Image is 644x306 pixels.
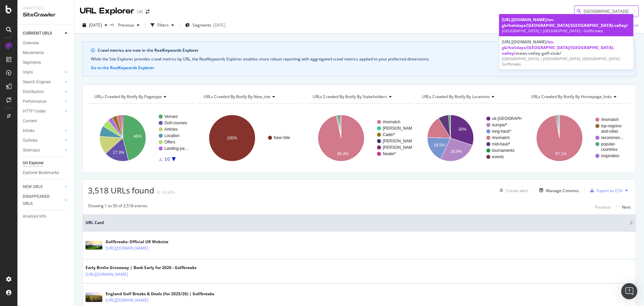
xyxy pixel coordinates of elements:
[23,108,46,115] div: HTTP Codes
[306,109,412,167] svg: A chart.
[23,5,69,11] div: Analytics
[383,151,396,156] text: Neale/*
[630,22,639,28] div: Save
[23,213,46,220] div: Analysis Info
[502,39,631,56] div: [URL][DOMAIN_NAME] meon-valley-golf-club/
[23,169,69,176] a: Explorer Bookmarks
[383,126,419,131] text: [PERSON_NAME]/*
[133,134,142,139] text: 46%
[601,129,618,134] text: and-cities
[597,188,623,193] div: Export as CSV
[23,98,63,105] a: Performance
[23,49,69,56] a: Movements
[98,47,625,53] div: Crawl metrics are now in the RealKeywords Explorer
[23,118,37,125] div: Content
[422,94,490,99] span: URLs Crawled By Botify By locations
[23,137,38,144] div: Outlinks
[88,109,194,167] div: A chart.
[202,91,297,102] h4: URLs Crawled By Botify By new_site
[492,142,510,146] text: mid-haul/*
[164,127,177,132] text: Articles
[492,129,512,134] text: long-haul/*
[213,22,225,28] div: [DATE]
[148,20,177,31] button: Filters
[93,91,188,102] h4: URLs Crawled By Botify By pagetype
[164,146,189,151] text: Landing-pa…
[311,91,406,102] h4: URLs Crawled By Botify By stakeholders
[499,36,633,70] a: [URL][DOMAIN_NAME]/en-gb/holidays/[GEOGRAPHIC_DATA]/[GEOGRAPHIC_DATA]-valley/meon-valley-golf-clu...
[502,39,614,56] span: /en-gb/holidays/[GEOGRAPHIC_DATA]/[GEOGRAPHIC_DATA]-valley/
[23,69,33,76] div: Visits
[23,108,63,115] a: HTTP Codes
[204,94,270,99] span: URLs Crawled By Botify By new_site
[23,127,63,134] a: Inlinks
[23,88,44,95] div: Distribution
[115,22,134,28] span: Previous
[23,193,57,207] div: DISAPPEARED URLS
[23,169,59,176] div: Explorer Bookmarks
[23,98,46,105] div: Performance
[86,241,102,250] img: main image
[383,139,419,143] text: [PERSON_NAME]/*
[587,185,623,196] button: Export as CSV
[197,109,303,167] svg: A chart.
[502,17,628,28] span: /en-gb/holidays/[GEOGRAPHIC_DATA]/[GEOGRAPHIC_DATA]-valley/
[23,147,63,154] a: Sitemaps
[89,22,102,28] span: 2025 Oct. 11th
[23,59,69,66] a: Segments
[23,88,63,95] a: Distribution
[23,30,52,37] div: CURRENT URLS
[23,160,69,167] a: Url Explorer
[492,155,504,159] text: events
[23,69,63,76] a: Visits
[161,189,175,195] div: +0.34%
[492,148,515,153] text: tournaments
[499,14,633,36] a: [URL][DOMAIN_NAME]/en-gb/holidays/[GEOGRAPHIC_DATA]/[GEOGRAPHIC_DATA]-valley/[GEOGRAPHIC_DATA] | ...
[86,293,102,302] img: main image
[86,271,128,278] a: [URL][DOMAIN_NAME]
[502,28,631,34] div: [GEOGRAPHIC_DATA] | [GEOGRAPHIC_DATA] - Golfbreaks
[601,135,624,140] text: recommen…
[595,204,611,210] div: Previous
[86,265,197,271] div: Early Birdie Giveaway | Book Early for 2026 - Golfbreaks
[433,143,445,147] text: 18.5%
[492,116,542,121] text: uk-[GEOGRAPHIC_DATA]/*
[86,220,628,226] span: URL Card
[106,297,148,304] a: [URL][DOMAIN_NAME]
[23,79,63,86] a: Search Engines
[106,239,177,245] div: Golfbreaks: Official UK Website
[497,185,528,196] button: Create alert
[450,149,462,154] text: 26.9%
[506,188,528,193] div: Create alert
[574,5,639,17] input: Find a URL
[23,183,43,190] div: NEW URLS
[458,127,466,132] text: 30%
[164,114,178,119] text: Venues
[383,132,395,137] text: Cade/*
[94,94,162,99] span: URLs Crawled By Botify By pagetype
[164,133,179,138] text: Location
[80,20,110,31] button: [DATE]
[88,203,148,211] div: Showing 1 to 50 of 3,518 entries
[601,117,619,122] text: #nomatch
[23,160,44,167] div: Url Explorer
[416,109,522,167] svg: A chart.
[546,188,579,193] div: Manage Columns
[164,140,175,144] text: Offers
[537,186,579,194] button: Manage Columns
[193,22,211,28] span: Segments
[227,136,237,140] text: 100%
[274,135,290,140] text: New-Site
[115,20,142,31] button: Previous
[525,109,631,167] div: A chart.
[383,145,419,150] text: [PERSON_NAME]/*
[595,203,611,211] button: Previous
[555,151,567,156] text: 97.1%
[23,79,51,86] div: Search Engines
[164,121,187,125] text: Golf-courses
[23,30,63,37] a: CURRENT URLS
[157,22,169,28] div: Filters
[421,91,516,102] h4: URLs Crawled By Botify By locations
[110,21,115,27] span: vs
